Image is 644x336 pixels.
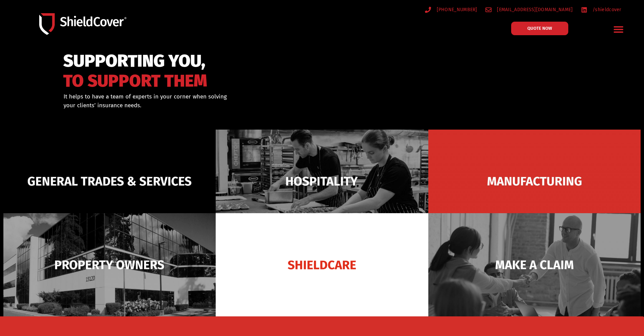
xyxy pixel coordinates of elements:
span: /shieldcover [591,5,621,14]
a: [EMAIL_ADDRESS][DOMAIN_NAME] [485,5,573,14]
div: Menu Toggle [611,21,627,37]
span: [EMAIL_ADDRESS][DOMAIN_NAME] [495,5,573,14]
div: It helps to have a team of experts in your corner when solving [64,92,357,110]
img: Shield-Cover-Underwriting-Australia-logo-full [39,13,126,35]
span: SUPPORTING YOU, [63,54,207,68]
a: [PHONE_NUMBER] [425,5,477,14]
span: [PHONE_NUMBER] [435,5,477,14]
span: QUOTE NOW [527,26,552,30]
p: your clients’ insurance needs. [64,101,357,110]
a: QUOTE NOW [511,22,568,35]
a: /shieldcover [581,5,621,14]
